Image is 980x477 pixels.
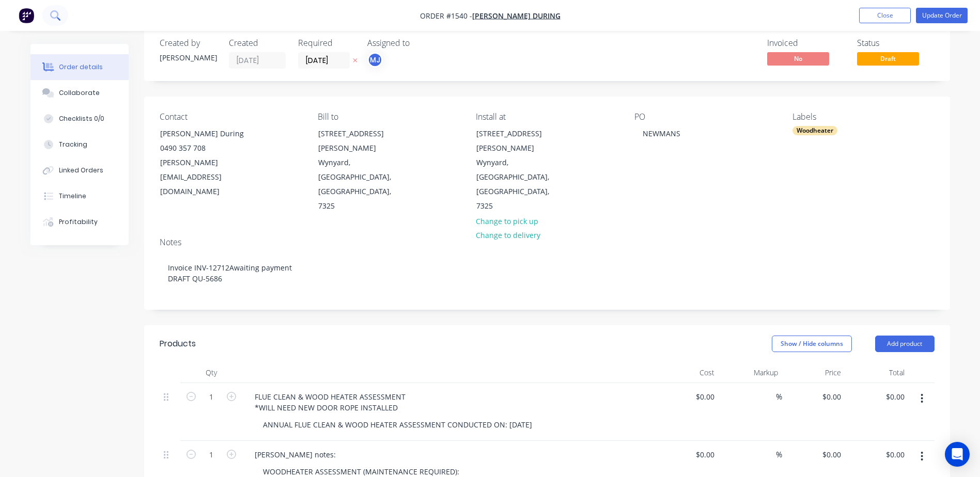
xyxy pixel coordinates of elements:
div: [PERSON_NAME] During [160,126,246,141]
div: Checklists 0/0 [59,114,104,123]
div: PO [634,112,776,122]
button: Linked Orders [30,157,129,183]
div: [STREET_ADDRESS][PERSON_NAME] [476,126,562,155]
div: Order details [59,62,103,72]
div: Markup [719,362,782,383]
button: Update Order [916,8,968,23]
div: Price [782,362,846,383]
div: FLUE CLEAN & WOOD HEATER ASSESSMENT *WILL NEED NEW DOOR ROPE INSTALLED [246,389,414,415]
span: % [776,391,782,403]
div: Total [845,362,909,383]
div: Required [298,38,355,48]
div: Qty [180,362,242,383]
div: Open Intercom Messenger [945,442,970,467]
div: [STREET_ADDRESS][PERSON_NAME]Wynyard, [GEOGRAPHIC_DATA], [GEOGRAPHIC_DATA], 7325 [468,126,571,214]
a: [PERSON_NAME] During [472,11,561,21]
button: Checklists 0/0 [30,106,129,132]
div: [PERSON_NAME] [160,52,216,63]
div: Products [160,338,196,350]
div: Profitability [59,217,98,227]
button: Profitability [30,209,129,235]
div: Invoice INV-12712Awaiting payment DRAFT QU-5686 [160,252,935,294]
div: [STREET_ADDRESS][PERSON_NAME]Wynyard, [GEOGRAPHIC_DATA], [GEOGRAPHIC_DATA], 7325 [309,126,413,214]
div: [PERSON_NAME][EMAIL_ADDRESS][DOMAIN_NAME] [160,155,246,199]
div: Linked Orders [59,166,103,175]
div: Install at [476,112,617,122]
div: [STREET_ADDRESS][PERSON_NAME] [318,126,404,155]
img: Factory [19,8,34,23]
button: Close [859,8,911,23]
button: Order details [30,54,129,80]
div: Woodheater [792,126,837,135]
div: Timeline [59,192,86,201]
button: Change to pick up [470,214,543,228]
div: Contact [160,112,301,122]
span: No [767,52,829,65]
div: Notes [160,237,935,247]
div: [PERSON_NAME] During0490 357 708[PERSON_NAME][EMAIL_ADDRESS][DOMAIN_NAME] [151,126,255,199]
span: % [776,449,782,460]
button: Timeline [30,183,129,209]
div: NEWMANS [634,126,689,141]
button: Add product [875,336,935,352]
div: Wynyard, [GEOGRAPHIC_DATA], [GEOGRAPHIC_DATA], 7325 [476,155,562,213]
div: ANNUAL FLUE CLEAN & WOOD HEATER ASSESSMENT CONDUCTED ON: [DATE] [255,417,540,432]
div: Status [857,38,935,48]
div: Assigned to [367,38,471,48]
div: 0490 357 708 [160,141,246,155]
span: Order #1540 - [420,11,472,21]
span: Draft [857,52,919,65]
div: Labels [792,112,934,122]
button: Collaborate [30,80,129,106]
button: Change to delivery [470,228,546,242]
button: Tracking [30,132,129,157]
div: Collaborate [59,88,100,98]
div: Bill to [318,112,459,122]
div: Invoiced [767,38,845,48]
div: Wynyard, [GEOGRAPHIC_DATA], [GEOGRAPHIC_DATA], 7325 [318,155,404,213]
button: MJ [367,52,383,68]
div: Created by [160,38,216,48]
button: Show / Hide columns [772,336,852,352]
div: Created [229,38,286,48]
div: Cost [656,362,719,383]
div: [PERSON_NAME] notes: [246,447,344,462]
div: Tracking [59,140,87,149]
